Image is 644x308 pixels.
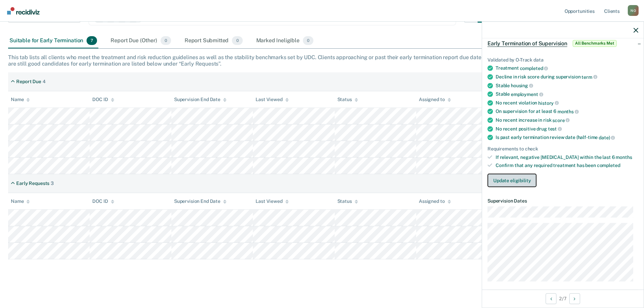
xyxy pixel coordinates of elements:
div: Stable [496,82,638,89]
div: Supervision End Date [174,198,226,204]
div: Marked Ineligible [255,33,315,48]
span: completed [520,66,548,71]
span: 0 [303,36,313,45]
div: Last Viewed [256,198,288,204]
span: term [581,74,597,79]
div: Treatment [496,65,638,71]
button: Update eligibility [487,174,536,187]
button: Next Opportunity [569,293,580,304]
span: All Benchmarks Met [573,40,617,47]
div: DOC ID [92,198,114,204]
span: date) [599,135,615,140]
div: If relevant, negative [MEDICAL_DATA] within the last 6 [496,154,638,160]
span: history [538,100,559,105]
div: Report Due [16,79,41,85]
span: 0 [232,36,242,45]
div: Stable [496,91,638,97]
div: 2 / 7 [482,289,644,307]
div: N O [628,5,639,16]
div: No recent positive drug [496,126,638,132]
span: employment [511,91,543,97]
div: On supervision for at least 6 [496,109,638,115]
div: Suitable for Early Termination [8,33,98,48]
span: score [552,117,570,123]
button: Profile dropdown button [628,5,639,16]
div: Report Submitted [183,33,244,48]
div: Requirements to check [487,146,638,151]
div: Assigned to [419,198,451,204]
div: Decline in risk score during supervision [496,74,638,80]
div: 4 [43,79,46,85]
div: Confirm that any required treatment has been [496,163,638,168]
button: Previous Opportunity [546,293,556,304]
dt: Supervision Dates [487,198,638,204]
img: Recidiviz [7,7,40,15]
div: Name [11,198,30,204]
span: housing [511,83,533,88]
div: This tab lists all clients who meet the treatment and risk reduction guidelines as well as the st... [8,54,636,67]
div: Status [337,198,358,204]
div: DOC ID [92,97,114,102]
div: Is past early termination review date (half-time [496,135,638,141]
div: 3 [51,181,54,186]
div: Early Termination of SupervisionAll Benchmarks Met [482,32,644,54]
div: Assigned to [419,97,451,102]
div: Last Viewed [256,97,288,102]
div: Status [337,97,358,102]
div: No recent violation [496,100,638,106]
span: 7 [87,36,97,45]
div: Report Due (Other) [109,33,172,48]
span: months [557,109,579,114]
span: Early Termination of Supervision [487,40,567,47]
span: completed [597,163,620,168]
div: Supervision End Date [174,97,226,102]
div: Validated by O-Track data [487,57,638,63]
div: Name [11,97,30,102]
span: months [616,154,632,160]
span: 0 [161,36,171,45]
div: Early Requests [16,181,49,186]
span: test [548,126,562,132]
div: No recent increase in risk [496,117,638,123]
